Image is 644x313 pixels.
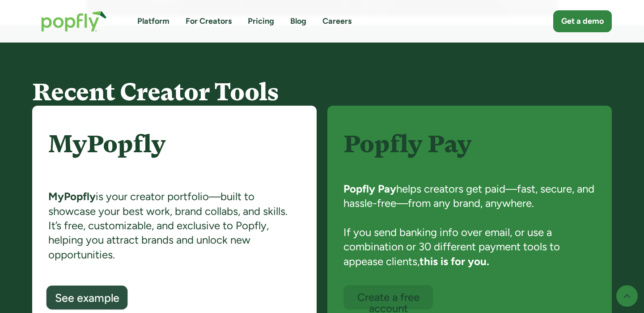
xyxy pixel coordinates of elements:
[290,16,306,27] a: Blog
[32,79,612,105] h3: Recent Creator Tools
[248,16,274,27] a: Pricing
[186,16,232,27] a: For Creators
[47,286,128,310] a: See example
[419,255,489,268] strong: this is for you.
[343,131,596,174] h4: Popfly Pay
[48,190,96,203] strong: MyPopfly
[48,131,301,182] h4: MyPopfly
[343,182,396,195] strong: Popfly Pay
[343,285,433,309] a: Create a free account
[343,182,596,285] div: helps creators get paid—fast, secure, and hassle-free—from any brand, anywhere. If you send banki...
[48,189,301,286] div: is your creator portfolio—built to showcase your best work, brand collabs, and skills. It’s free,...
[322,16,352,27] a: Careers
[553,10,612,32] a: Get a demo
[32,2,116,41] a: home
[561,16,604,27] div: Get a demo
[55,292,119,304] div: See example
[137,16,169,27] a: Platform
